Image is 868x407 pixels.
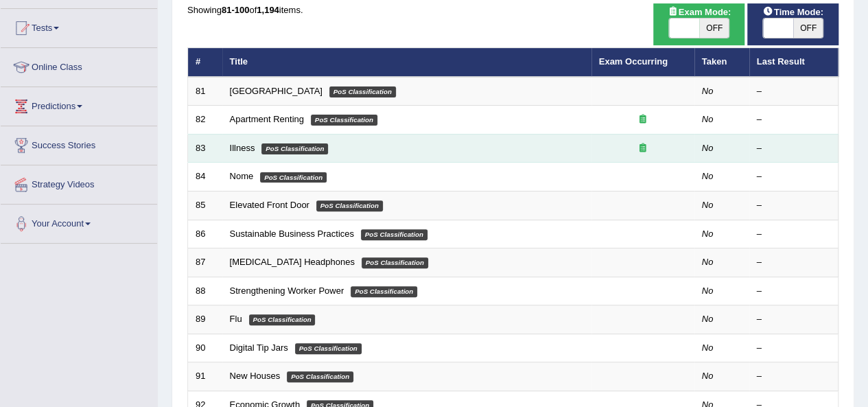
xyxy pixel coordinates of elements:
[757,228,831,241] div: –
[757,313,831,326] div: –
[757,113,831,126] div: –
[222,48,591,77] th: Title
[694,48,749,77] th: Taken
[230,171,254,181] a: Nome
[757,142,831,155] div: –
[702,342,714,353] em: No
[316,200,383,211] em: PoS Classification
[757,199,831,212] div: –
[702,314,714,324] em: No
[287,371,353,382] em: PoS Classification
[1,126,157,161] a: Success Stories
[295,343,362,354] em: PoS Classification
[599,113,687,126] div: Exam occurring question
[188,362,222,391] td: 91
[662,5,736,19] span: Exam Mode:
[599,56,668,67] a: Exam Occurring
[702,200,714,210] em: No
[757,170,831,183] div: –
[1,87,157,121] a: Predictions
[260,172,327,183] em: PoS Classification
[702,229,714,239] em: No
[230,200,309,210] a: Elevated Front Door
[702,171,714,181] em: No
[188,134,222,163] td: 83
[222,5,249,15] b: 81-100
[230,371,281,381] a: New Houses
[699,19,729,38] span: OFF
[1,165,157,200] a: Strategy Videos
[653,3,744,45] div: Show exams occurring in exams
[311,115,377,126] em: PoS Classification
[351,286,417,297] em: PoS Classification
[702,257,714,267] em: No
[702,371,714,381] em: No
[261,143,328,154] em: PoS Classification
[702,86,714,96] em: No
[329,86,396,97] em: PoS Classification
[188,163,222,191] td: 84
[599,142,687,155] div: Exam occurring question
[361,229,427,240] em: PoS Classification
[793,19,823,38] span: OFF
[230,143,255,153] a: Illness
[1,205,157,239] a: Your Account
[1,48,157,82] a: Online Class
[702,114,714,124] em: No
[230,229,354,239] a: Sustainable Business Practices
[188,48,222,77] th: #
[188,305,222,334] td: 89
[757,256,831,269] div: –
[188,220,222,248] td: 86
[188,77,222,106] td: 81
[757,85,831,98] div: –
[188,191,222,220] td: 85
[757,342,831,355] div: –
[230,314,242,324] a: Flu
[757,370,831,383] div: –
[249,314,316,325] em: PoS Classification
[188,248,222,277] td: 87
[230,114,304,124] a: Apartment Renting
[702,143,714,153] em: No
[230,86,322,96] a: [GEOGRAPHIC_DATA]
[257,5,279,15] b: 1,194
[230,257,355,267] a: [MEDICAL_DATA] Headphones
[188,106,222,135] td: 82
[188,334,222,362] td: 90
[758,5,829,19] span: Time Mode:
[1,9,157,43] a: Tests
[230,342,288,353] a: Digital Tip Jars
[230,286,344,296] a: Strengthening Worker Power
[749,48,838,77] th: Last Result
[702,286,714,296] em: No
[362,257,428,268] em: PoS Classification
[188,277,222,305] td: 88
[757,285,831,298] div: –
[187,3,838,16] div: Showing of items.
